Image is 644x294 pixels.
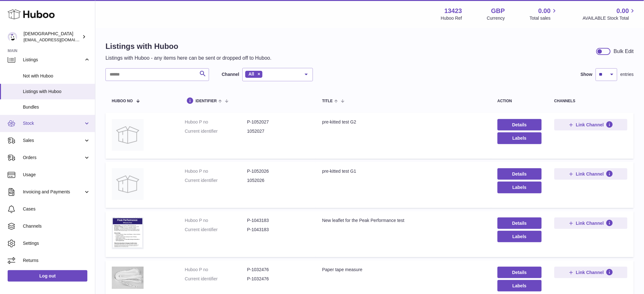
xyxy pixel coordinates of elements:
img: Paper tape measure [112,267,144,289]
div: pre-kitted test G2 [322,119,485,125]
a: Details [498,267,542,278]
dt: Current identifier [185,276,247,282]
span: Usage [23,172,90,178]
img: New leaflet for the Peak Performance test [112,217,144,249]
span: Listings [23,57,84,63]
dt: Huboo P no [185,168,247,174]
div: Huboo Ref [441,15,462,21]
span: Cases [23,206,90,212]
dt: Current identifier [185,128,247,134]
a: Details [498,217,542,229]
p: Listings with Huboo - any items here can be sent or dropped off to Huboo. [105,55,272,62]
button: Link Channel [554,267,627,278]
span: All [248,71,254,77]
span: Link Channel [576,220,604,226]
img: pre-kitted test G2 [112,119,144,151]
dd: P-1032476 [247,267,309,273]
span: Listings with Huboo [23,89,90,95]
a: Log out [8,270,87,282]
span: Total sales [530,15,558,21]
a: Details [498,119,542,130]
strong: 13423 [444,7,462,15]
dd: P-1052027 [247,119,309,125]
label: Channel [222,71,239,77]
dd: P-1043183 [247,227,309,233]
span: Stock [23,120,84,126]
strong: GBP [491,7,505,15]
span: Settings [23,240,90,246]
div: Paper tape measure [322,267,485,273]
span: Bundles [23,104,90,110]
span: 0.00 [539,7,551,15]
span: Huboo no [112,99,133,103]
dd: P-1032476 [247,276,309,282]
dd: 1052027 [247,128,309,134]
div: channels [554,99,627,103]
dd: 1052026 [247,177,309,184]
dt: Huboo P no [185,119,247,125]
span: Not with Huboo [23,73,90,79]
a: 0.00 Total sales [530,7,558,21]
button: Link Channel [554,168,627,180]
span: AVAILABLE Stock Total [583,15,636,21]
div: pre-kitted test G1 [322,168,485,174]
dd: P-1052026 [247,168,309,174]
div: Bulk Edit [614,48,634,55]
dt: Current identifier [185,227,247,233]
div: New leaflet for the Peak Performance test [322,217,485,224]
a: 0.00 AVAILABLE Stock Total [583,7,636,21]
dt: Huboo P no [185,217,247,224]
span: [EMAIL_ADDRESS][DOMAIN_NAME] [24,37,93,42]
button: Labels [498,132,542,144]
img: pre-kitted test G1 [112,168,144,200]
span: Link Channel [576,270,604,275]
span: Sales [23,137,84,144]
button: Link Channel [554,217,627,229]
dt: Huboo P no [185,267,247,273]
span: Channels [23,223,90,229]
a: Details [498,168,542,180]
span: Link Channel [576,171,604,177]
button: Link Channel [554,119,627,130]
span: 0.00 [617,7,629,15]
div: Currency [487,15,505,21]
label: Show [581,71,593,77]
div: action [498,99,542,103]
span: identifier [196,99,217,103]
div: [DEMOGRAPHIC_DATA] [24,31,81,43]
img: internalAdmin-13423@internal.huboo.com [8,32,17,42]
span: Returns [23,257,90,264]
dt: Current identifier [185,177,247,184]
span: Invoicing and Payments [23,189,84,195]
span: entries [620,71,634,77]
button: Labels [498,182,542,193]
span: Orders [23,155,84,161]
button: Labels [498,280,542,291]
h1: Listings with Huboo [105,41,272,51]
button: Labels [498,231,542,242]
span: title [322,99,333,103]
span: Link Channel [576,122,604,128]
dd: P-1043183 [247,217,309,224]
